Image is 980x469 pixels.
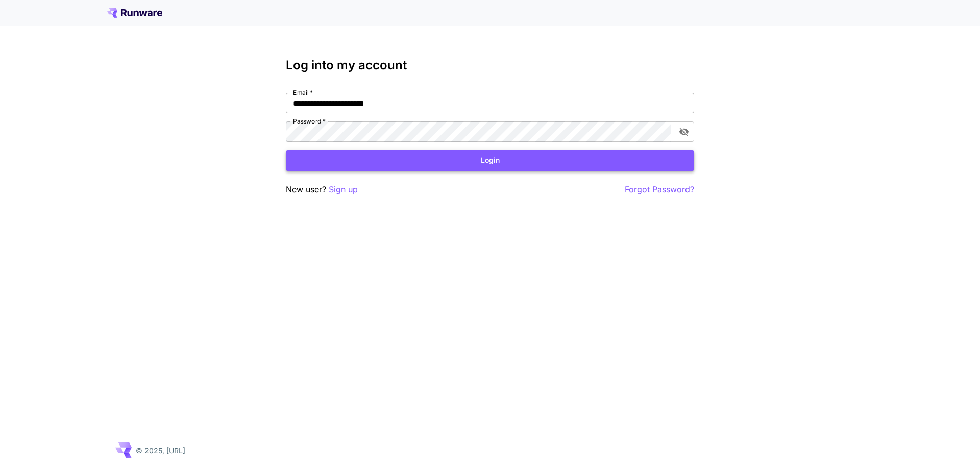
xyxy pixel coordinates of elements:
[675,122,693,141] button: toggle password visibility
[625,183,694,196] button: Forgot Password?
[286,150,694,171] button: Login
[329,183,358,196] button: Sign up
[293,88,313,97] label: Email
[286,183,358,196] p: New user?
[286,58,694,72] h3: Log into my account
[293,117,326,126] label: Password
[136,445,185,456] p: © 2025, [URL]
